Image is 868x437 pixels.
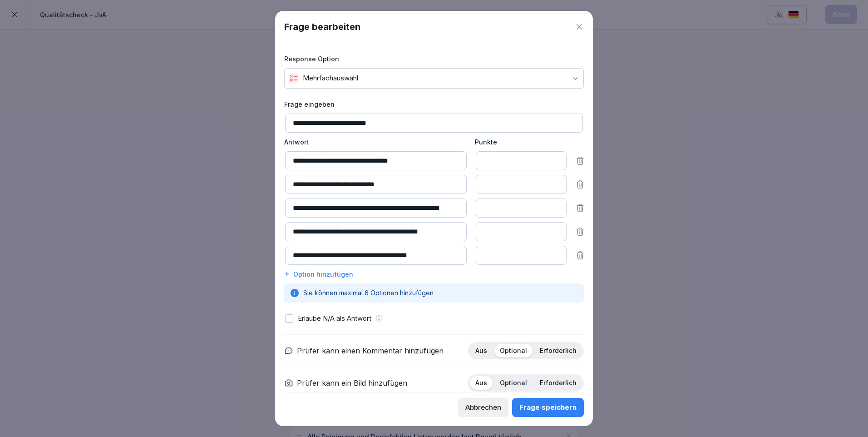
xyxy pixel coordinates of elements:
[500,347,527,355] p: Optional
[475,347,487,355] p: Aus
[475,379,487,387] p: Aus
[284,137,466,147] p: Antwort
[540,347,577,355] p: Erforderlich
[475,137,566,147] p: Punkte
[519,402,577,412] div: Frage speichern
[297,377,407,388] p: Prüfer kann ein Bild hinzufügen
[465,402,501,412] div: Abbrechen
[284,283,584,303] div: Sie können maximal 6 Optionen hinzufügen
[297,345,444,356] p: Prüfer kann einen Kommentar hinzufügen
[284,54,584,64] label: Response Option
[284,99,584,109] label: Frage eingeben
[284,269,584,279] div: Option hinzufügen
[500,379,527,387] p: Optional
[298,313,371,324] p: Erlaube N/A als Antwort
[458,398,508,417] button: Abbrechen
[284,20,360,34] h1: Frage bearbeiten
[512,398,584,417] button: Frage speichern
[540,379,577,387] p: Erforderlich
